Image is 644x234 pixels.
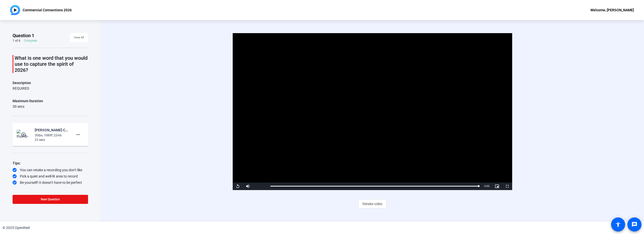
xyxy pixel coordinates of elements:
button: View All [70,33,88,42]
span: Next Question [41,198,60,201]
span: Retake video [363,199,382,209]
div: 30 secs [13,104,43,109]
div: Complete [24,39,37,43]
mat-icon: accessibility [615,221,621,227]
div: Maximum Duration [13,98,43,104]
div: 23 secs [35,138,68,142]
div: Tips: [13,160,88,166]
div: Progress Bar [270,186,479,187]
div: Be yourself! It doesn’t have to be perfect [13,180,88,185]
span: 0:00 [485,185,489,188]
button: Replay [233,183,243,190]
mat-icon: play_circle_outline [21,132,27,137]
img: thumb-nail [17,130,31,140]
span: View All [74,34,84,41]
p: What is one word that you would use to capture the spirit of 2026? [15,55,88,73]
button: Next Question [13,195,88,204]
button: Retake video [358,199,386,208]
button: Mute [243,183,253,190]
div: REQUIRED [13,86,88,91]
div: Video Player [233,33,512,190]
div: Pick a quiet and well-lit area to record [13,174,88,179]
span: - [484,185,485,188]
div: 30fps, 1080P, 22mb [35,133,68,138]
button: Fullscreen [502,183,512,190]
div: You can retake a recording you don’t like [13,167,88,172]
div: Welcome, [PERSON_NAME] [590,7,634,13]
div: © 2025 OpenReel [3,225,30,230]
mat-icon: more_horiz [75,132,81,138]
div: 1 of 6 [13,39,20,43]
img: OpenReel logo [10,5,20,15]
span: Question 1 [13,33,34,39]
mat-icon: message [631,221,637,227]
p: Description [13,80,88,86]
div: [PERSON_NAME]-Commercial Connections 2026-Commercial Connections 2026-1760542593915-webcam [35,127,68,133]
p: Commercial Connections 2026 [23,7,72,13]
button: Picture-in-Picture [492,183,502,190]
